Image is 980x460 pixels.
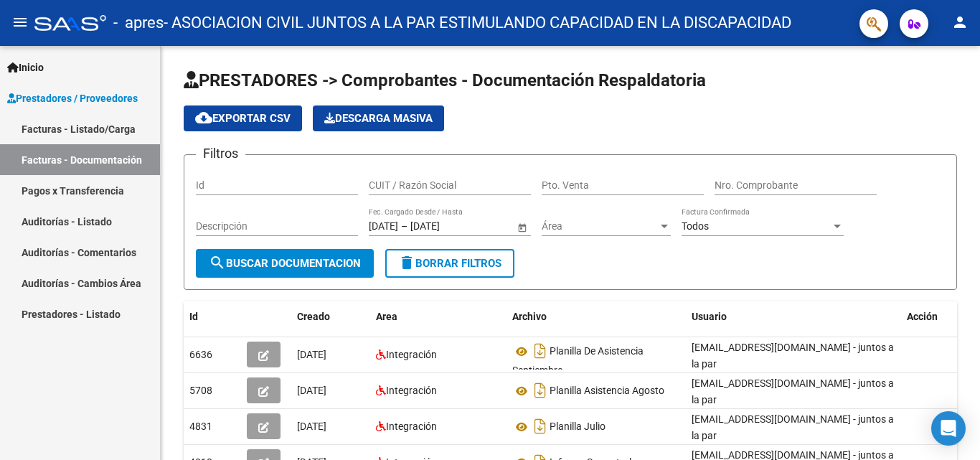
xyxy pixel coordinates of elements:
[113,7,164,39] span: - apres
[313,105,444,131] button: Descarga Masiva
[184,70,706,90] span: PRESTADORES -> Comprobantes - Documentación Respaldatoria
[184,301,241,332] datatable-header-cell: Id
[512,311,547,322] span: Archivo
[297,421,326,432] span: [DATE]
[195,109,212,126] mat-icon: cloud_download
[189,311,198,322] span: Id
[376,311,397,322] span: Area
[550,385,664,397] span: Planilla Asistencia Agosto
[291,301,370,332] datatable-header-cell: Creado
[209,254,226,271] mat-icon: search
[386,385,437,396] span: Integración
[370,301,507,332] datatable-header-cell: Area
[386,349,437,360] span: Integración
[7,60,44,75] span: Inicio
[297,349,326,360] span: [DATE]
[184,105,302,131] button: Exportar CSV
[189,385,212,396] span: 5708
[410,220,481,233] input: Fecha fin
[385,249,514,278] button: Borrar Filtros
[297,385,326,396] span: [DATE]
[297,311,330,322] span: Creado
[531,339,550,362] i: Descargar documento
[189,349,212,360] span: 6636
[531,415,550,438] i: Descargar documento
[164,7,791,39] span: - ASOCIACION CIVIL JUNTOS A LA PAR ESTIMULANDO CAPACIDAD EN LA DISCAPACIDAD
[692,413,894,441] span: [EMAIL_ADDRESS][DOMAIN_NAME] - juntos a la par
[682,220,709,232] span: Todos
[313,105,444,131] app-download-masive: Descarga masiva de comprobantes (adjuntos)
[692,342,894,370] span: [EMAIL_ADDRESS][DOMAIN_NAME] - juntos a la par
[514,220,529,235] button: Open calendar
[196,249,374,278] button: Buscar Documentacion
[369,220,398,233] input: Fecha inicio
[209,257,361,270] span: Buscar Documentacion
[401,220,407,233] span: –
[398,254,415,271] mat-icon: delete
[398,257,501,270] span: Borrar Filtros
[531,379,550,402] i: Descargar documento
[686,301,901,332] datatable-header-cell: Usuario
[907,311,938,322] span: Acción
[951,14,969,31] mat-icon: person
[931,411,966,446] div: Open Intercom Messenger
[901,301,973,332] datatable-header-cell: Acción
[196,144,245,164] h3: Filtros
[512,346,644,377] span: Planilla De Asistencia Septiembre
[189,421,212,432] span: 4831
[195,112,291,125] span: Exportar CSV
[542,220,658,233] span: Área
[7,90,138,106] span: Prestadores / Proveedores
[11,14,29,31] mat-icon: menu
[507,301,686,332] datatable-header-cell: Archivo
[692,377,894,405] span: [EMAIL_ADDRESS][DOMAIN_NAME] - juntos a la par
[386,421,437,432] span: Integración
[550,421,606,433] span: Planilla Julio
[324,112,433,125] span: Descarga Masiva
[692,311,727,322] span: Usuario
